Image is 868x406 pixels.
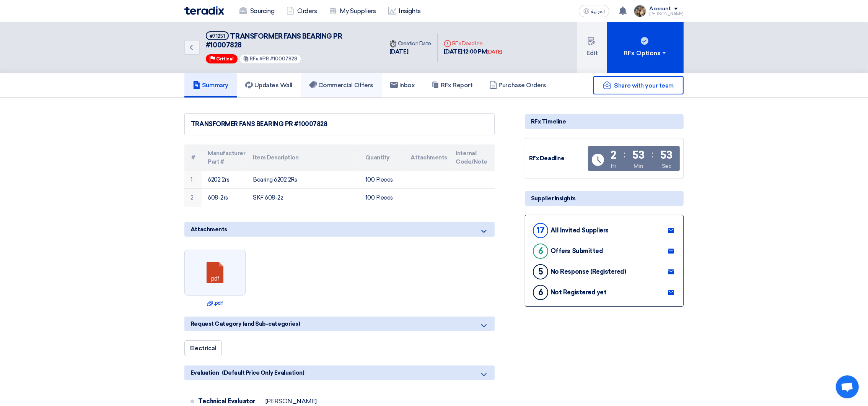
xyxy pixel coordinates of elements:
[206,31,374,50] h5: TRANSFORMER FANS BEARING PR #10007828
[191,120,488,129] div: TRANSFORMER FANS BEARING PR #10007828
[382,3,427,19] a: Insights
[187,299,243,307] a: .pdf
[614,82,674,89] span: Share with your team
[190,344,216,352] span: Electrical
[360,171,405,189] td: 100 Pieces
[250,56,259,62] span: RFx
[550,289,606,296] div: Not Registered yet
[360,145,405,171] th: Quantity
[632,150,644,161] div: 53
[525,114,684,129] div: RFx Timeline
[265,398,317,405] div: [PERSON_NAME]
[184,73,237,97] a: Summary
[389,47,431,56] div: [DATE]
[444,39,502,47] div: RFx Deadline
[550,268,626,275] div: No Response (Registered)
[449,145,495,171] th: Internal Code/Note
[237,73,301,97] a: Updates Wall
[301,73,382,97] a: Commercial Offers
[323,3,382,19] a: My Suppliers
[247,171,359,189] td: Bearing 6202 2Rs
[202,145,247,171] th: Manufacturer Part #
[579,5,609,17] button: العربية
[533,264,548,279] div: 5
[533,223,548,238] div: 17
[260,56,298,62] span: #PR #10007828
[216,56,234,62] span: Critical
[280,3,323,19] a: Orders
[591,9,605,14] span: العربية
[247,189,359,207] td: SKF 608-2z
[247,145,359,171] th: Item Description
[210,34,225,39] div: #71251
[481,73,555,97] a: Purchase Orders
[611,150,616,161] div: 2
[191,369,219,377] span: Evaluation
[245,81,292,89] h5: Updates Wall
[184,171,202,189] td: 1
[382,73,423,97] a: Inbox
[404,145,449,171] th: Attachments
[529,154,586,163] div: RFx Deadline
[202,189,247,207] td: 608-2rs
[390,81,415,89] h5: Inbox
[184,189,202,207] td: 2
[309,81,373,89] h5: Commercial Offers
[634,5,646,17] img: file_1710751448746.jpg
[191,320,300,328] span: Request Category (and Sub-categories)
[577,22,607,73] button: Edit
[184,6,224,15] img: Teradix logo
[389,39,431,47] div: Creation Date
[661,150,673,161] div: 53
[633,162,643,170] div: Min
[206,32,342,49] span: TRANSFORMER FANS BEARING PR #10007828
[533,285,548,300] div: 6
[649,12,684,16] div: [PERSON_NAME]
[202,171,247,189] td: 6202 2rs
[651,148,653,161] div: :
[432,81,472,89] h5: RFx Report
[360,189,405,207] td: 100 Pieces
[444,47,502,56] div: [DATE] 12:00 PM
[193,81,228,89] h5: Summary
[649,6,671,12] div: Account
[222,369,304,377] span: (Default Price Only Evaluation)
[423,73,481,97] a: RFx Report
[550,227,609,234] div: All Invited Suppliers
[490,81,546,89] h5: Purchase Orders
[191,225,227,234] span: Attachments
[533,244,548,259] div: 6
[836,375,859,398] a: Open chat
[611,162,616,170] div: Hr
[624,49,667,58] div: RFx Options
[487,48,502,56] div: [DATE]
[607,22,684,73] button: RFx Options
[550,247,603,255] div: Offers Submitted
[233,3,280,19] a: Sourcing
[662,162,671,170] div: Sec
[624,148,625,161] div: :
[184,145,202,171] th: #
[525,191,684,206] div: Supplier Insights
